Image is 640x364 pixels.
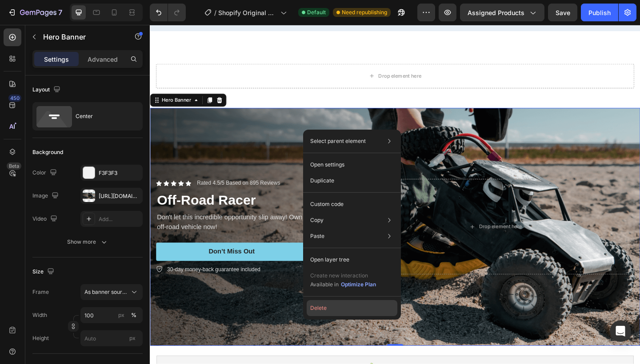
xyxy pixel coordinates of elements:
[610,320,631,342] div: Open Intercom Messenger
[32,311,47,319] label: Width
[8,95,21,102] div: 450
[7,162,21,170] div: Beta
[32,234,143,250] button: Show more
[51,169,142,176] p: Rated 4.5/5 Based on 895 Reviews
[214,8,216,17] span: /
[116,310,127,320] button: %
[32,288,49,296] label: Frame
[310,177,334,185] p: Duplicate
[358,216,405,223] div: Drop element here
[32,148,63,156] div: Background
[99,192,140,200] div: [URL][DOMAIN_NAME]
[341,281,376,289] div: Optimize Plan
[7,237,171,257] button: Don’t Miss Out
[4,4,66,21] button: 7
[468,8,524,17] span: Assigned Products
[342,8,387,16] span: Need republishing
[80,307,143,323] input: px%
[19,262,120,271] p: 30-day money-back guarantee included
[310,256,349,264] p: Open layer tree
[218,8,277,17] span: Shopify Original Product Template
[58,7,62,18] p: 7
[248,52,296,59] div: Drop element here
[80,330,143,346] input: px
[588,8,611,17] div: Publish
[310,137,366,145] p: Select parent element
[307,300,397,316] button: Delete
[131,311,136,319] div: %
[310,232,324,240] p: Paste
[118,311,124,319] div: px
[129,335,136,341] span: px
[460,4,544,21] button: Assigned Products
[88,55,118,64] p: Advanced
[32,334,49,342] label: Height
[44,55,69,64] p: Settings
[80,284,143,300] button: As banner source
[310,161,344,169] p: Open settings
[64,242,114,252] div: Don’t Miss Out
[84,288,128,296] span: As banner source
[32,266,56,278] div: Size
[67,237,108,246] div: Show more
[99,215,140,223] div: Add...
[310,200,344,208] p: Custom code
[310,271,376,280] p: Create new interaction
[581,4,618,21] button: Publish
[128,310,139,320] button: px
[310,216,324,224] p: Copy
[310,281,339,288] span: Available in
[307,8,326,16] span: Default
[11,78,47,86] div: Hero Banner
[43,32,119,42] p: Hero Banner
[32,167,59,179] div: Color
[8,182,221,201] p: Off-Road Racer
[32,213,59,225] div: Video
[76,106,130,127] div: Center
[556,9,570,16] span: Save
[32,190,60,202] div: Image
[548,4,577,21] button: Save
[8,204,221,226] p: Don't let this incredible opportunity slip away! Own the ultimate RC off-road vehicle now!
[99,169,140,177] div: F3F3F3
[150,4,186,21] div: Undo/Redo
[32,84,62,96] div: Layout
[340,280,376,289] button: Optimize Plan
